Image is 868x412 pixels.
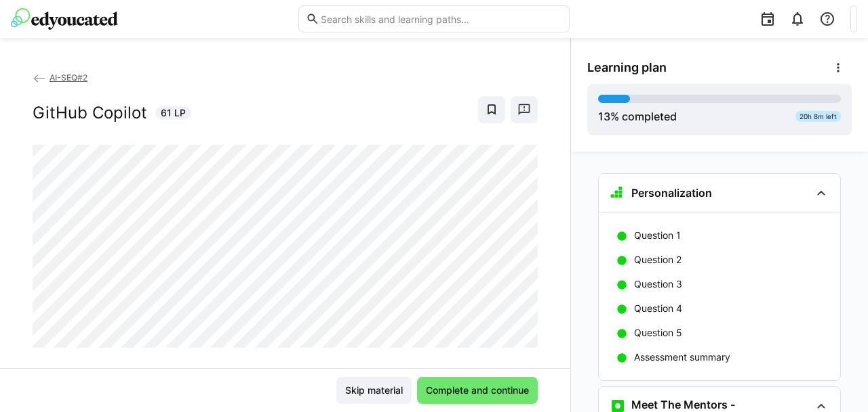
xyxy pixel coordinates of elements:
div: 20h 8m left [795,111,841,122]
span: Learning plan [587,60,667,75]
h3: Personalization [631,186,712,200]
div: % completed [598,108,677,124]
button: Skip material [336,377,412,404]
p: Question 5 [634,326,682,340]
p: Question 2 [634,253,682,267]
input: Search skills and learning paths… [319,13,562,25]
span: Complete and continue [424,384,531,397]
span: AI-SEQ#2 [50,72,87,83]
button: Complete and continue [417,377,538,404]
span: 61 LP [161,106,186,120]
p: Assessment summary [634,350,730,364]
p: Question 1 [634,229,681,242]
span: 13 [598,110,610,123]
span: Skip material [343,384,405,397]
h2: GitHub Copilot [33,103,147,123]
a: AI-SEQ#2 [33,72,87,83]
p: Question 4 [634,302,682,315]
p: Question 3 [634,277,682,291]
